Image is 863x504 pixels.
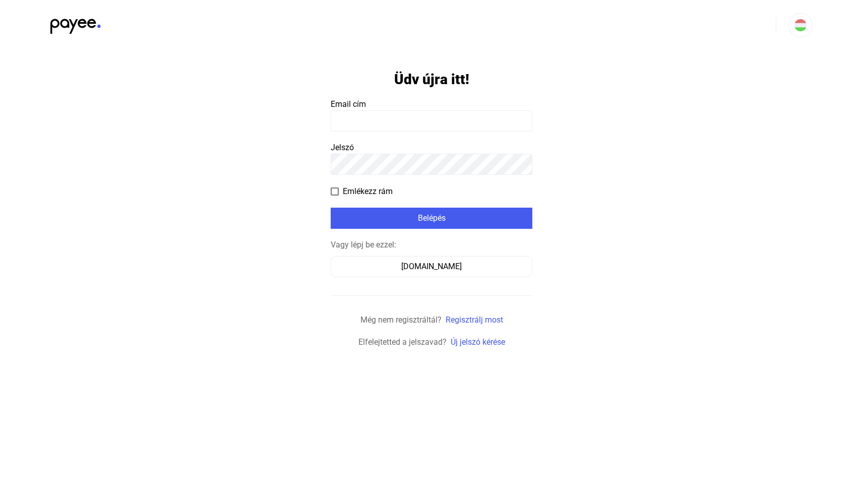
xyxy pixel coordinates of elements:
span: Email cím [331,99,366,109]
a: Új jelszó kérése [451,337,505,347]
div: Belépés [334,212,529,224]
img: black-payee-blue-dot.svg [50,13,101,34]
img: HU [794,19,807,31]
h1: Üdv újra itt! [394,71,469,88]
button: [DOMAIN_NAME] [331,256,532,277]
div: [DOMAIN_NAME] [334,261,529,273]
span: Emlékezz rám [343,185,393,198]
span: Jelszó [331,143,354,152]
a: [DOMAIN_NAME] [331,262,532,271]
button: Belépés [331,208,532,229]
a: Regisztrálj most [446,315,503,325]
button: HU [788,13,813,37]
span: Elfelejtetted a jelszavad? [358,337,447,347]
span: Még nem regisztráltál? [360,315,442,325]
div: Vagy lépj be ezzel: [331,239,532,251]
